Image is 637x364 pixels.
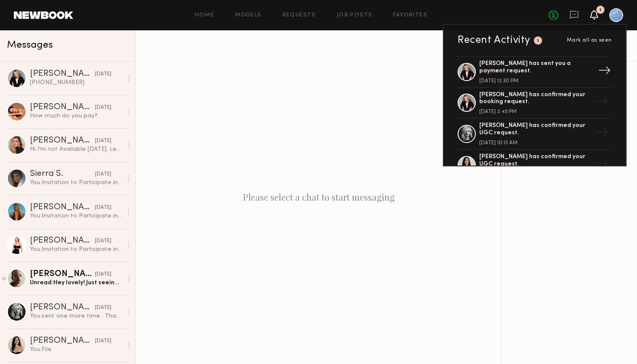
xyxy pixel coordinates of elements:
div: [PERSON_NAME] [30,303,95,312]
div: [DATE] [95,204,111,212]
a: Favorites [393,13,427,18]
div: [DATE] [95,137,111,145]
a: [PERSON_NAME] has confirmed your UGC request.[DATE] 10:13 AM→ [458,119,612,150]
div: [PERSON_NAME] [30,337,95,345]
div: Sierra S. [30,170,95,179]
a: [PERSON_NAME] has confirmed your UGC request.→ [458,150,612,181]
div: You: Invitation to Participate in Jewelry Photoshoot – [DATE] Dear [PERSON_NAME], We would like t... [30,245,122,253]
div: → [592,123,612,145]
div: [PERSON_NAME] [30,237,95,245]
div: [DATE] 10:13 AM [479,140,592,146]
span: Mark all as seen [567,38,612,43]
a: Models [235,13,261,18]
a: Requests [283,13,316,18]
div: You: Invitation to Participate in Jewelry Photoshoot – [DATE] Hello, Dear [PERSON_NAME], We would... [30,179,122,187]
div: [PERSON_NAME] [30,270,95,279]
div: [DATE] [95,104,111,112]
div: [PERSON_NAME] [30,103,95,112]
div: [DATE] [95,337,111,345]
div: 1 [537,39,539,43]
div: You: File [30,345,122,354]
div: [PERSON_NAME] [30,203,95,212]
div: [DATE] [95,70,111,78]
a: Home [195,13,214,18]
div: [PERSON_NAME] [30,70,95,78]
div: [DATE] [95,304,111,312]
div: Hi I’m not Available [DATE]. Let me know if that’s the only possible shoot date [30,145,122,153]
div: Please select a chat to start messaging [136,30,501,364]
a: Job Posts [337,13,373,18]
div: Recent Activity [458,35,530,45]
div: You: Invitation to Participate in Jewelry Photoshoot – [DATE] Hello Dear [PERSON_NAME], We would ... [30,212,122,220]
div: [DATE] 12:30 PM [479,78,592,84]
div: → [595,61,614,83]
div: [DATE] [95,270,111,279]
div: [PHONE_NUMBER] [30,78,122,87]
div: [PERSON_NAME] has confirmed your UGC request. [479,153,592,168]
div: 1 [599,8,601,13]
a: [PERSON_NAME] has sent you a payment request.[DATE] 12:30 PM→ [458,56,612,88]
div: Unread: Hey lovely! Just seeing this. I haven’t been active on Newbook! My apologies. Absolutely:... [30,279,122,287]
span: Messages [7,40,53,50]
div: You: sent one more time . Thank you, dear ))) [30,312,122,320]
div: [PERSON_NAME] has sent you a payment request. [479,60,592,75]
div: How much do you pay? [30,112,122,120]
a: [PERSON_NAME] has confirmed your booking request.[DATE] 2:45 PM→ [458,88,612,119]
div: → [592,154,612,176]
div: [DATE] [95,237,111,245]
div: → [592,91,612,114]
div: [PERSON_NAME] [30,136,95,145]
div: [PERSON_NAME] has confirmed your booking request. [479,91,592,106]
div: [DATE] [95,170,111,179]
div: [DATE] 2:45 PM [479,109,592,114]
div: [PERSON_NAME] has confirmed your UGC request. [479,122,592,137]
